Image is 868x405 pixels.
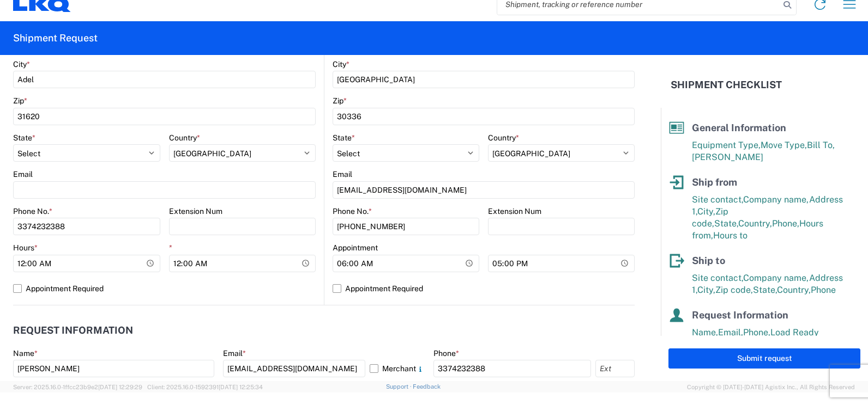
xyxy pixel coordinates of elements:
label: Country [488,133,519,143]
span: Country, [738,218,772,229]
span: Move Type, [761,140,807,150]
label: State [333,133,355,143]
span: Company name, [743,194,809,205]
span: [DATE] 12:25:34 [219,384,263,390]
label: Zip [13,96,27,106]
span: Request Information [692,309,788,321]
span: Ship to [692,255,725,266]
label: City [333,59,349,69]
a: Feedback [413,383,441,390]
span: Name, [692,327,718,337]
span: Phone, [743,327,770,337]
span: Email, [718,327,743,337]
h2: Shipment Request [13,32,98,45]
label: Zip [333,96,347,106]
span: State, [714,218,738,229]
span: Zip code, [715,285,753,295]
span: [PERSON_NAME] [692,152,763,162]
span: Site contact, [692,273,743,283]
label: Phone No. [333,206,372,216]
h2: Request Information [13,325,133,336]
span: General Information [692,122,786,133]
label: Email [13,169,33,179]
h2: Shipment Checklist [671,78,782,91]
span: [DATE] 12:29:29 [98,384,142,390]
label: Extension Num [488,206,541,216]
span: Phone [811,285,836,295]
label: Country [169,133,200,143]
label: Phone [433,348,459,358]
span: City, [697,285,715,295]
span: Copyright © [DATE]-[DATE] Agistix Inc., All Rights Reserved [687,382,855,392]
span: Hours to [713,230,748,241]
label: Email [333,169,352,179]
span: City, [697,206,715,217]
span: Phone, [772,218,799,229]
label: City [13,59,30,69]
span: Server: 2025.16.0-1ffcc23b9e2 [13,384,142,390]
a: Support [386,383,413,390]
span: Site contact, [692,194,743,205]
label: State [13,133,35,143]
span: Client: 2025.16.0-1592391 [147,384,263,390]
label: Email [223,348,246,358]
label: Appointment [333,243,378,253]
label: Appointment Required [13,280,316,297]
span: Equipment Type, [692,140,761,150]
span: Ship from [692,176,737,188]
span: Company name, [743,273,809,283]
label: Merchant [370,360,425,377]
input: Ext [595,360,635,377]
button: Submit request [668,348,860,369]
label: Appointment Required [333,280,635,297]
label: Phone No. [13,206,52,216]
span: Country, [777,285,811,295]
label: Name [13,348,38,358]
label: Hours [13,243,38,253]
span: State, [753,285,777,295]
label: Extension Num [169,206,222,216]
span: Bill To, [807,140,835,150]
